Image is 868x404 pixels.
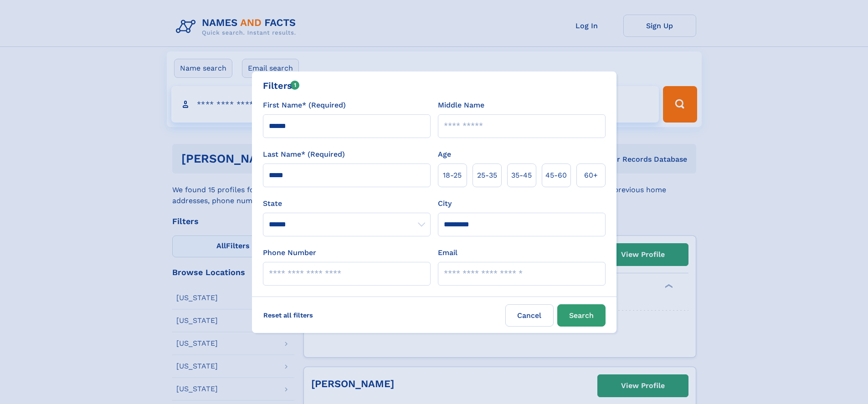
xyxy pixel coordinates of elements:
[263,79,300,92] div: Filters
[263,100,346,111] label: First Name* (Required)
[263,198,431,209] label: State
[257,304,319,326] label: Reset all filters
[584,170,598,181] span: 60+
[511,170,532,181] span: 35‑45
[505,304,554,327] label: Cancel
[477,170,497,181] span: 25‑35
[263,247,316,258] label: Phone Number
[545,170,567,181] span: 45‑60
[438,247,457,258] label: Email
[443,170,462,181] span: 18‑25
[438,198,452,209] label: City
[438,149,451,160] label: Age
[263,149,345,160] label: Last Name* (Required)
[438,100,484,111] label: Middle Name
[557,304,606,327] button: Search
